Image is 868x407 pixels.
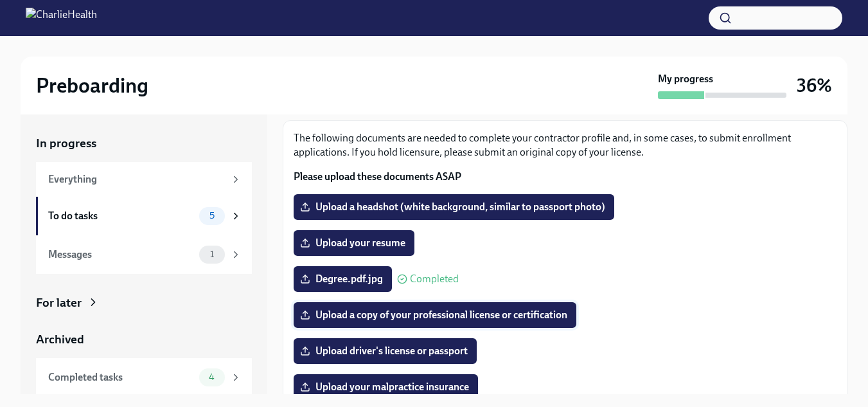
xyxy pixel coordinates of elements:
[48,209,194,223] div: To do tasks
[202,249,222,259] span: 1
[797,74,832,97] h3: 36%
[202,211,222,221] span: 5
[36,235,252,274] a: Messages1
[294,131,837,159] p: The following documents are needed to complete your contractor profile and, in some cases, to sub...
[410,274,459,284] span: Completed
[303,201,605,213] span: Upload a headshot (white background, similar to passport photo)
[36,358,252,397] a: Completed tasks4
[294,230,414,256] label: Upload your resume
[36,294,252,311] a: For later
[294,170,461,183] strong: Please upload these documents ASAP
[303,237,405,249] span: Upload your resume
[48,172,225,186] div: Everything
[48,248,194,262] div: Messages
[36,73,148,98] h2: Preboarding
[26,8,97,28] img: CharlieHealth
[303,309,567,321] span: Upload a copy of your professional license or certification
[658,72,713,86] strong: My progress
[303,345,468,357] span: Upload driver's license or passport
[294,194,614,220] label: Upload a headshot (white background, similar to passport photo)
[36,331,252,348] a: Archived
[294,302,576,328] label: Upload a copy of your professional license or certification
[294,374,478,400] label: Upload your malpractice insurance
[48,370,194,384] div: Completed tasks
[36,162,252,197] a: Everything
[36,197,252,235] a: To do tasks5
[36,294,82,311] div: For later
[303,381,469,393] span: Upload your malpractice insurance
[294,266,392,292] label: Degree.pdf.jpg
[36,135,252,152] a: In progress
[201,372,222,382] span: 4
[303,273,383,285] span: Degree.pdf.jpg
[294,338,477,364] label: Upload driver's license or passport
